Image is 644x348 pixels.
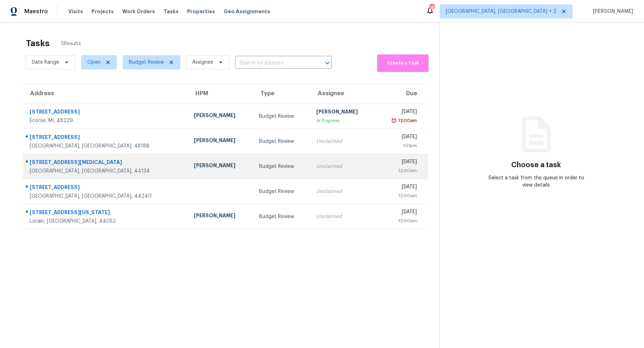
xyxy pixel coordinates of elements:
[68,8,83,15] span: Visits
[30,159,182,168] div: [STREET_ADDRESS][MEDICAL_DATA]
[381,133,417,142] div: [DATE]
[187,8,215,15] span: Properties
[381,59,425,67] span: Create a Task
[129,59,164,66] span: Budget Review
[194,137,248,146] div: [PERSON_NAME]
[164,9,179,14] span: Tasks
[32,59,59,66] span: Date Range
[30,168,182,175] div: [GEOGRAPHIC_DATA], [GEOGRAPHIC_DATA], 44134
[259,113,305,120] div: Budget Review
[322,58,332,68] button: Open
[194,112,248,121] div: [PERSON_NAME]
[30,142,182,150] div: [GEOGRAPHIC_DATA], [GEOGRAPHIC_DATA], 48188
[381,108,417,117] div: [DATE]
[381,142,417,149] div: 1:51pm
[488,174,585,189] div: Select a task from the queue in order to view details
[259,138,305,145] div: Budget Review
[30,184,182,193] div: [STREET_ADDRESS]
[30,218,182,225] div: Lorain, [GEOGRAPHIC_DATA], 44052
[377,54,429,72] button: Create a Task
[316,163,370,170] div: Unclaimed
[316,108,370,117] div: [PERSON_NAME]
[259,188,305,195] div: Budget Review
[259,213,305,220] div: Budget Review
[511,161,561,169] h3: Choose a task
[381,192,417,199] div: 12:00am
[61,40,81,47] span: 5 Results
[316,188,370,195] div: Unclaimed
[381,183,417,192] div: [DATE]
[23,84,188,104] th: Address
[87,59,101,66] span: Open
[381,208,417,217] div: [DATE]
[376,84,428,104] th: Due
[381,167,417,174] div: 12:00am
[30,108,182,117] div: [STREET_ADDRESS]
[397,117,417,124] div: 12:00am
[590,8,633,15] span: [PERSON_NAME]
[24,8,48,15] span: Maestro
[253,84,311,104] th: Type
[391,117,397,124] img: Overdue Alarm Icon
[194,212,248,221] div: [PERSON_NAME]
[311,84,376,104] th: Assignee
[316,138,370,145] div: Unclaimed
[316,213,370,220] div: Unclaimed
[194,162,248,171] div: [PERSON_NAME]
[429,4,434,11] div: 18
[316,117,370,124] div: In Progress
[122,8,155,15] span: Work Orders
[224,8,270,15] span: Geo Assignments
[259,163,305,170] div: Budget Review
[381,217,417,224] div: 12:00am
[235,58,312,69] input: Search by address
[26,40,50,47] h2: Tasks
[30,209,182,218] div: [STREET_ADDRESS][US_STATE]
[381,158,417,167] div: [DATE]
[192,59,213,66] span: Assignee
[188,84,253,104] th: HPM
[30,117,182,124] div: Ecorse, MI, 48229
[30,134,182,142] div: [STREET_ADDRESS]
[92,8,114,15] span: Projects
[30,193,182,200] div: [GEOGRAPHIC_DATA], [GEOGRAPHIC_DATA], 44240
[446,8,556,15] span: [GEOGRAPHIC_DATA], [GEOGRAPHIC_DATA] + 2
